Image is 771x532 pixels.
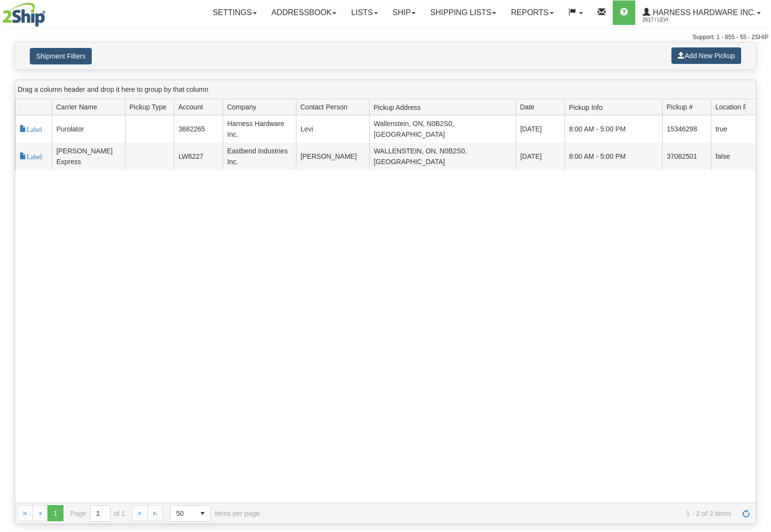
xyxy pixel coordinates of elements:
[296,115,369,143] td: Levi
[195,506,210,521] span: select
[667,102,693,112] span: Pickup #
[423,0,503,25] a: Shipping lists
[174,115,223,143] td: 3682265
[174,143,223,170] td: LW8227
[503,0,561,25] a: Reports
[369,115,516,143] td: Wallenstein, ON, N0B2S0, [GEOGRAPHIC_DATA]
[385,0,423,25] a: Ship
[569,100,662,115] span: Pickup Info
[223,115,296,143] td: Harness Hardware Inc.
[90,506,110,521] input: Page 1
[344,0,385,25] a: Lists
[223,143,296,170] td: Eastbend Industries Inc.
[635,0,768,25] a: Harness Hardware Inc. 2617 / Levi
[711,143,760,170] td: false
[520,102,535,112] span: Date
[296,143,369,170] td: [PERSON_NAME]
[516,115,564,143] td: [DATE]
[671,47,741,64] button: Add New Pickup
[227,102,256,112] span: Company
[56,102,97,112] span: Carrier Name
[2,2,45,27] img: logo2617.jpg
[715,102,756,112] span: Location Pickup
[30,48,92,64] button: Shipment Filters
[738,505,754,521] a: Refresh
[206,0,264,25] a: Settings
[516,143,564,170] td: [DATE]
[264,0,344,25] a: Addressbook
[20,152,42,160] a: Label
[2,33,769,42] div: Support: 1 - 855 - 55 - 2SHIP
[52,115,125,143] td: Purolator
[70,505,125,522] span: Page of 1
[170,505,211,522] span: Page sizes drop down
[564,115,662,143] td: 8:00 AM - 5:00 PM
[178,102,203,112] span: Account
[47,505,63,521] span: Page 1
[564,143,662,170] td: 8:00 AM - 5:00 PM
[749,216,770,316] iframe: chat widget
[170,505,260,522] span: items per page
[662,115,711,143] td: 15346298
[374,100,516,115] span: Pickup Address
[15,80,756,99] div: grid grouping header
[20,125,42,132] span: Label
[711,115,760,143] td: true
[20,152,42,159] span: Label
[300,102,348,112] span: Contact Person
[176,509,189,518] span: 50
[273,510,731,517] span: 1 - 2 of 2 items
[662,143,711,170] td: 37082501
[20,125,42,133] a: Label
[650,8,756,17] span: Harness Hardware Inc.
[129,102,167,112] span: Pickup Type
[369,143,516,170] td: WALLENSTEIN, ON, N0B2S0, [GEOGRAPHIC_DATA]
[52,143,125,170] td: [PERSON_NAME] Express
[643,15,716,25] span: 2617 / Levi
